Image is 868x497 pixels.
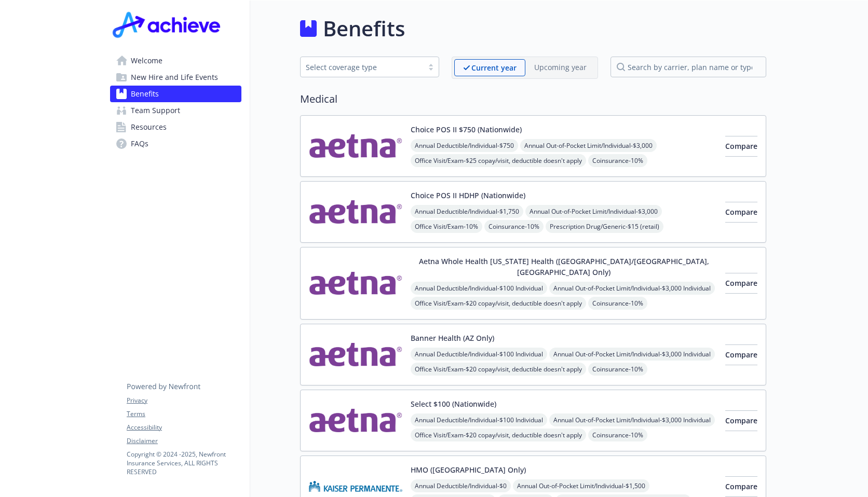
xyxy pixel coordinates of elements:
[549,413,715,426] span: Annual Out-of-Pocket Limit/Individual - $3,000 Individual
[306,62,418,73] div: Select coverage type
[411,479,511,492] span: Annual Deductible/Individual - $0
[411,154,586,167] span: Office Visit/Exam - $25 copay/visit, deductible doesn't apply
[588,363,647,376] span: Coinsurance - 10%
[131,52,162,69] span: Welcome
[131,86,159,102] span: Benefits
[127,396,241,405] a: Privacy
[588,429,647,441] span: Coinsurance - 10%
[131,102,180,119] span: Team Support
[411,297,586,310] span: Office Visit/Exam - $20 copay/visit, deductible doesn't apply
[411,348,547,361] span: Annual Deductible/Individual - $100 Individual
[588,154,647,167] span: Coinsurance - 10%
[411,363,586,376] span: Office Visit/Exam - $20 copay/visit, deductible doesn't apply
[549,348,715,361] span: Annual Out-of-Pocket Limit/Individual - $3,000 Individual
[725,344,757,365] button: Compare
[323,13,405,44] h1: Benefits
[411,333,494,343] button: Banner Health (AZ Only)
[411,256,717,278] button: Aetna Whole Health [US_STATE] Health ([GEOGRAPHIC_DATA]/[GEOGRAPHIC_DATA], [GEOGRAPHIC_DATA] Only)
[725,278,757,288] span: Compare
[525,205,662,218] span: Annual Out-of-Pocket Limit/Individual - $3,000
[725,202,757,223] button: Compare
[309,398,402,443] img: Aetna Inc carrier logo
[131,69,218,86] span: New Hire and Life Events
[411,429,586,441] span: Office Visit/Exam - $20 copay/visit, deductible doesn't apply
[411,398,496,409] button: Select $100 (Nationwide)
[127,409,241,419] a: Terms
[131,135,148,152] span: FAQs
[546,220,663,233] span: Prescription Drug/Generic - $15 (retail)
[471,62,517,73] p: Current year
[411,124,522,135] button: Choice POS II $750 (Nationwide)
[411,413,547,426] span: Annual Deductible/Individual - $100 Individual
[309,124,402,168] img: Aetna Inc carrier logo
[725,476,757,497] button: Compare
[611,57,766,77] input: search by carrier, plan name or type
[520,139,657,152] span: Annual Out-of-Pocket Limit/Individual - $3,000
[110,86,241,102] a: Benefits
[309,190,402,234] img: Aetna Inc carrier logo
[309,333,402,377] img: Aetna Inc carrier logo
[725,207,757,217] span: Compare
[110,102,241,119] a: Team Support
[411,205,523,218] span: Annual Deductible/Individual - $1,750
[725,136,757,157] button: Compare
[725,350,757,360] span: Compare
[411,190,525,201] button: Choice POS II HDHP (Nationwide)
[411,464,526,475] button: HMO ([GEOGRAPHIC_DATA] Only)
[411,139,518,152] span: Annual Deductible/Individual - $750
[725,416,757,425] span: Compare
[725,481,757,491] span: Compare
[127,436,241,446] a: Disclaimer
[110,69,241,86] a: New Hire and Life Events
[725,273,757,294] button: Compare
[110,52,241,69] a: Welcome
[725,410,757,431] button: Compare
[588,297,647,310] span: Coinsurance - 10%
[127,450,241,476] p: Copyright © 2024 - 2025 , Newfront Insurance Services, ALL RIGHTS RESERVED
[127,423,241,432] a: Accessibility
[131,119,167,135] span: Resources
[484,220,544,233] span: Coinsurance - 10%
[411,282,547,295] span: Annual Deductible/Individual - $100 Individual
[411,220,482,233] span: Office Visit/Exam - 10%
[534,62,587,73] p: Upcoming year
[513,479,649,492] span: Annual Out-of-Pocket Limit/Individual - $1,500
[110,119,241,135] a: Resources
[549,282,715,295] span: Annual Out-of-Pocket Limit/Individual - $3,000 Individual
[110,135,241,152] a: FAQs
[300,91,766,107] h2: Medical
[725,141,757,151] span: Compare
[309,256,402,311] img: Aetna Inc carrier logo
[525,59,595,76] span: Upcoming year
